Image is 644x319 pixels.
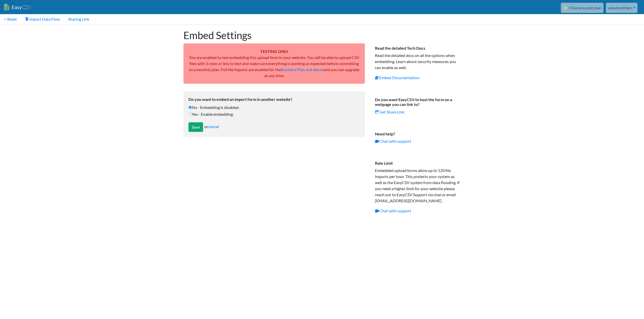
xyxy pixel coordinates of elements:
[375,115,461,136] h6: Need help?
[183,29,365,41] h1: Embed Settings
[183,43,365,84] div: You are enabled to test embedding this upload form in your website. You will be able to upload CS...
[188,111,360,117] label: Yes - Enable embedding.
[188,122,360,132] div: or
[188,106,192,109] input: No - Embedding is disabled.
[188,122,203,132] input: Save
[188,104,360,110] label: No - Embedding is disabled.
[606,3,637,13] a: valuebrothers
[375,52,461,71] p: Read the detailed docs on all the options when embedding. Learn about security measures you can e...
[208,124,219,129] a: cancel
[375,139,411,143] a: Chat with support
[375,144,461,165] h6: Rate Limit
[64,14,93,24] a: Sharing Link
[375,75,420,80] a: Embed Documentation
[188,97,292,102] strong: Do you want to embed an import form in another website?
[561,3,603,13] a: ⭐ Choose a paid plan
[375,29,461,50] h6: Read the detailed Tech Docs
[4,2,32,12] a: EasyCSV
[375,167,461,204] p: Embedded upload forms allow up to 120 file imports per hour. This protects your system as well as...
[21,14,64,24] a: Import Data Flow
[375,109,404,114] a: Get Share Link
[375,81,461,107] h6: Do you want EasyCSV to host the form on a webpage you can link to?
[188,112,192,116] input: Yes - Enable embedding.
[22,4,32,10] span: CSV
[375,208,411,213] a: Chat with support
[260,49,288,54] strong: TESTING ONLY
[281,67,324,72] a: Business Plan and above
